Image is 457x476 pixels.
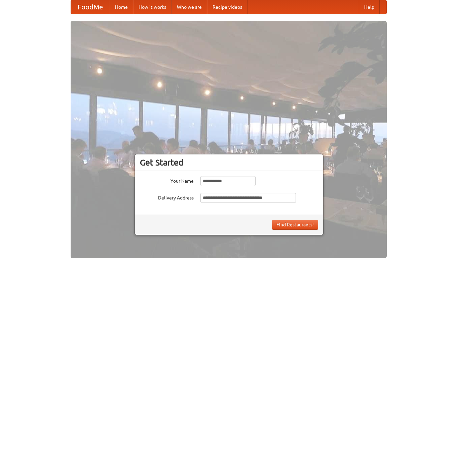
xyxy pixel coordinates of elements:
a: Help [359,0,380,14]
a: How it works [133,0,172,14]
label: Your Name [140,176,194,184]
a: Recipe videos [207,0,247,14]
a: Home [110,0,133,14]
h3: Get Started [140,157,318,168]
a: FoodMe [71,0,110,14]
button: Find Restaurants! [272,220,318,230]
label: Delivery Address [140,193,194,201]
a: Who we are [172,0,207,14]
